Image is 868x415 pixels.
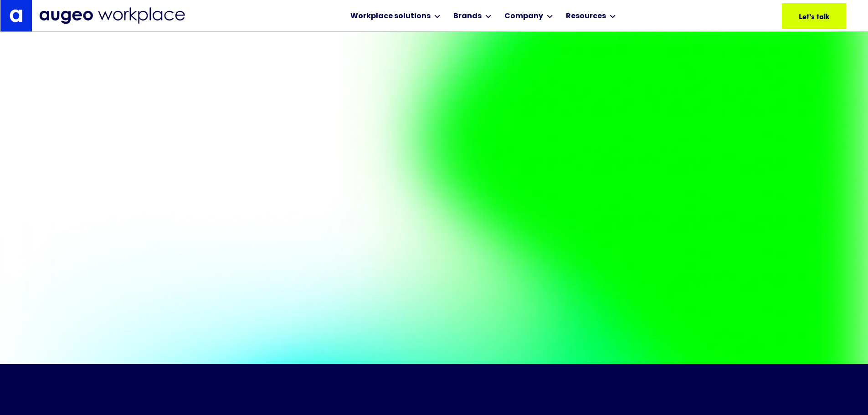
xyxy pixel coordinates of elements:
[504,11,543,22] div: Company
[350,11,431,22] div: Workplace solutions
[566,11,606,22] div: Resources
[39,7,185,24] img: Augeo Workplace business unit full logo in mignight blue.
[453,11,482,22] div: Brands
[10,9,22,22] img: Augeo's "a" monogram decorative logo in white.
[782,3,846,29] a: Let's talk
